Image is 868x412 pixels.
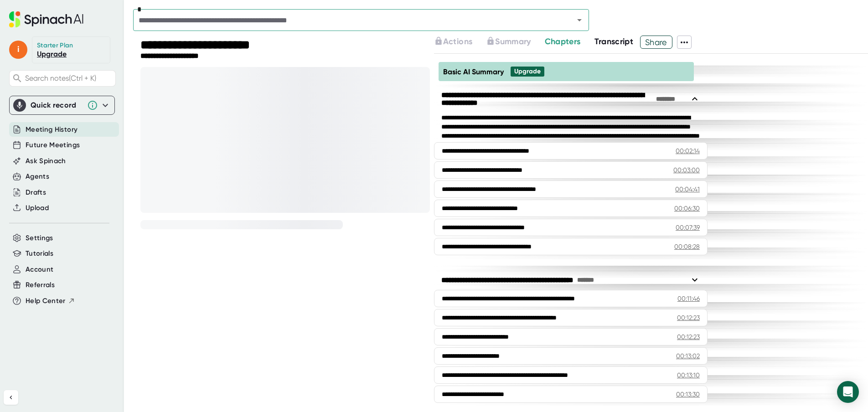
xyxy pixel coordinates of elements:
[674,242,700,251] div: 00:08:28
[31,101,83,110] div: Quick record
[37,50,67,58] a: Upgrade
[640,36,672,49] button: Share
[26,248,53,259] button: Tutorials
[545,36,581,46] span: Chapters
[26,124,77,135] button: Meeting History
[26,296,66,306] span: Help Center
[675,185,700,194] div: 00:04:41
[443,67,504,76] span: Basic AI Summary
[4,390,18,405] button: Collapse sidebar
[434,36,486,49] div: Upgrade to access
[677,371,700,380] div: 00:13:10
[594,36,634,46] span: Transcript
[9,41,27,59] span: i
[26,203,49,213] button: Upload
[677,313,700,322] div: 00:12:23
[486,36,531,48] button: Summary
[676,351,700,360] div: 00:13:02
[26,156,66,166] button: Ask Spinach
[676,390,700,399] div: 00:13:30
[443,36,472,46] span: Actions
[545,36,581,48] button: Chapters
[26,140,80,150] button: Future Meetings
[26,296,75,306] button: Help Center
[26,187,46,198] button: Drafts
[26,171,49,182] button: Agents
[676,146,700,155] div: 00:02:14
[486,36,544,49] div: Upgrade to access
[641,34,672,50] span: Share
[677,332,700,341] div: 00:12:23
[25,74,113,82] span: Search notes (Ctrl + K)
[677,294,700,303] div: 00:11:46
[26,233,53,243] button: Settings
[514,67,541,76] div: Upgrade
[26,264,53,275] button: Account
[573,14,586,26] button: Open
[37,41,73,50] div: Starter Plan
[837,381,859,403] div: Open Intercom Messenger
[594,36,634,48] button: Transcript
[26,280,55,290] button: Referrals
[13,96,111,114] div: Quick record
[676,223,700,232] div: 00:07:39
[673,165,700,175] div: 00:03:00
[495,36,531,46] span: Summary
[434,36,472,48] button: Actions
[674,204,700,213] div: 00:06:30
